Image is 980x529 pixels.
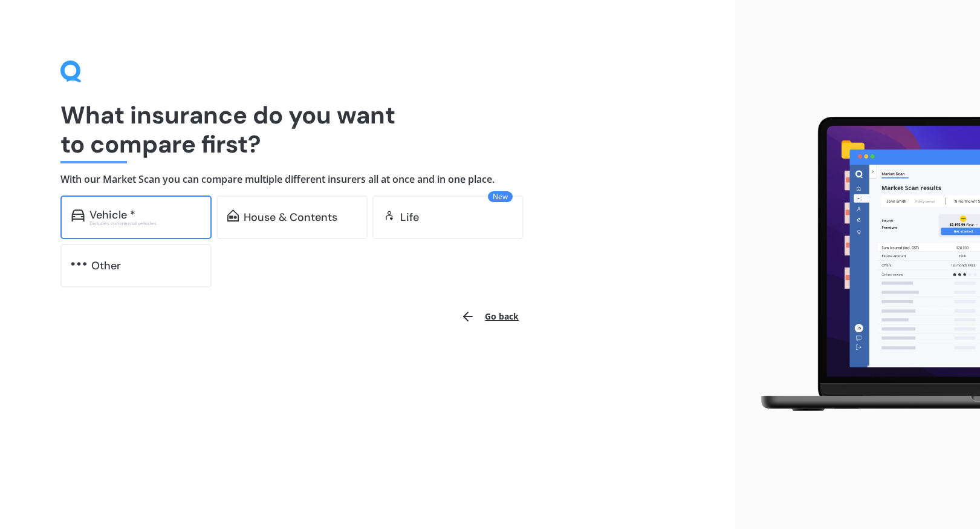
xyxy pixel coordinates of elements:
img: car.f15378c7a67c060ca3f3.svg [71,209,85,222]
h4: With our Market Scan you can compare multiple different insurers all at once and in one place. [60,173,675,186]
button: Go back [453,302,526,331]
img: life.f720d6a2d7cdcd3ad642.svg [383,209,395,222]
span: New [488,191,513,202]
img: laptop.webp [745,110,980,419]
div: Life [400,211,419,223]
div: Vehicle * [89,209,135,221]
h1: What insurance do you want to compare first? [60,100,675,159]
img: home-and-contents.b802091223b8502ef2dd.svg [227,209,239,222]
img: other.81dba5aafe580aa69f38.svg [71,258,86,270]
div: House & Contents [244,211,337,223]
div: Excludes commercial vehicles [89,221,201,226]
div: Other [91,260,121,272]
